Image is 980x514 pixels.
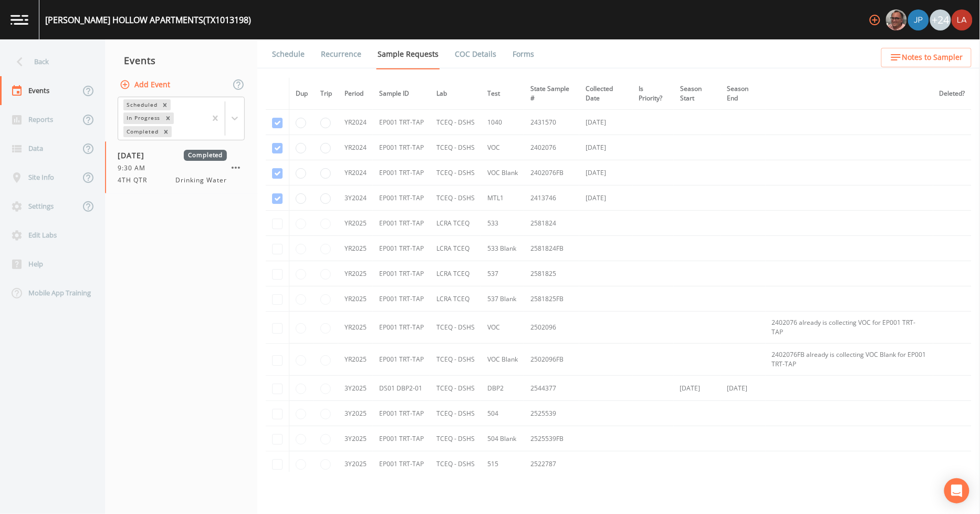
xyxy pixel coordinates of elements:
td: EP001 TRT-TAP [373,426,430,451]
td: 533 [481,211,524,236]
td: 504 [481,401,524,426]
td: 2402076 [524,135,579,160]
th: Season Start [674,78,721,110]
a: Recurrence [319,39,363,69]
td: EP001 TRT-TAP [373,110,430,135]
td: [DATE] [721,376,766,401]
img: logo [11,15,28,25]
td: TCEQ - DSHS [430,312,481,344]
th: Trip [314,78,338,110]
td: YR2025 [338,286,373,312]
td: TCEQ - DSHS [430,186,481,211]
span: Notes to Sampler [902,51,963,64]
td: 2413746 [524,186,579,211]
th: Sample ID [373,78,430,110]
button: Notes to Sampler [881,48,972,67]
td: 2544377 [524,376,579,401]
td: EP001 TRT-TAP [373,261,430,286]
td: 2581825FB [524,286,579,312]
div: Mike Franklin [885,9,908,30]
th: Deleted? [933,78,972,110]
td: [DATE] [579,160,632,186]
td: 504 Blank [481,426,524,451]
td: 1040 [481,110,524,135]
td: EP001 TRT-TAP [373,286,430,312]
td: LCRA TCEQ [430,286,481,312]
td: VOC [481,312,524,344]
img: cf6e799eed601856facf0d2563d1856d [952,9,973,30]
td: 2402076FB [524,160,579,186]
td: 2431570 [524,110,579,135]
td: TCEQ - DSHS [430,344,481,376]
img: e2d790fa78825a4bb76dcb6ab311d44c [886,9,907,30]
td: 2581824 [524,211,579,236]
td: [DATE] [579,135,632,160]
td: EP001 TRT-TAP [373,160,430,186]
span: 4TH QTR [118,176,153,185]
td: [DATE] [579,110,632,135]
td: VOC Blank [481,344,524,376]
th: Dup [289,78,315,110]
td: EP001 TRT-TAP [373,344,430,376]
td: 533 Blank [481,236,524,261]
td: 3Y2025 [338,376,373,401]
span: [DATE] [118,150,152,161]
img: 41241ef155101aa6d92a04480b0d0000 [908,9,929,30]
td: TCEQ - DSHS [430,110,481,135]
td: 2525539FB [524,426,579,451]
td: [DATE] [579,186,632,211]
td: TCEQ - DSHS [430,401,481,426]
th: Collected Date [579,78,632,110]
td: 2581825 [524,261,579,286]
div: Open Intercom Messenger [944,478,969,503]
span: 9:30 AM [118,163,152,173]
td: TCEQ - DSHS [430,160,481,186]
td: YR2025 [338,261,373,286]
span: Drinking Water [176,176,227,185]
td: DBP2 [481,376,524,401]
td: VOC Blank [481,160,524,186]
td: 2502096 [524,312,579,344]
a: Sample Requests [376,39,440,69]
td: YR2025 [338,236,373,261]
td: EP001 TRT-TAP [373,135,430,160]
div: Scheduled [123,99,159,110]
td: 2581824FB [524,236,579,261]
td: EP001 TRT-TAP [373,186,430,211]
span: Completed [184,150,227,161]
td: YR2025 [338,312,373,344]
td: [DATE] [674,376,721,401]
th: Test [481,78,524,110]
th: Is Priority? [632,78,674,110]
td: 3Y2024 [338,186,373,211]
td: DS01 DBP2-01 [373,376,430,401]
td: EP001 TRT-TAP [373,211,430,236]
td: 3Y2025 [338,401,373,426]
td: EP001 TRT-TAP [373,451,430,477]
td: EP001 TRT-TAP [373,236,430,261]
td: YR2025 [338,344,373,376]
td: LCRA TCEQ [430,211,481,236]
td: EP001 TRT-TAP [373,401,430,426]
td: VOC [481,135,524,160]
td: 515 [481,451,524,477]
td: TCEQ - DSHS [430,451,481,477]
th: Season End [721,78,766,110]
div: [PERSON_NAME] HOLLOW APARTMENTS (TX1013198) [45,14,251,26]
th: State Sample # [524,78,579,110]
td: YR2024 [338,160,373,186]
td: 537 Blank [481,286,524,312]
td: LCRA TCEQ [430,236,481,261]
th: Lab [430,78,481,110]
th: Period [338,78,373,110]
td: 3Y2025 [338,426,373,451]
div: Remove Scheduled [159,99,171,110]
div: Joshua gere Paul [908,9,930,30]
td: MTL1 [481,186,524,211]
td: YR2025 [338,211,373,236]
td: 2502096FB [524,344,579,376]
div: Events [105,47,257,74]
div: Completed [123,126,160,137]
td: LCRA TCEQ [430,261,481,286]
td: TCEQ - DSHS [430,426,481,451]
